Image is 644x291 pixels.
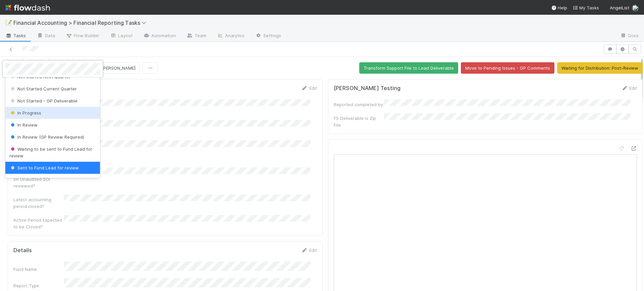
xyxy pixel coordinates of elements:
span: In Review (GP Review Required) [9,134,84,140]
span: Waiting for Distribution (Email) [9,177,80,183]
span: In Progress [9,110,41,116]
span: Waiting to be sent to Fund Lead for review [9,146,92,158]
span: Sent to Fund Lead for review [9,165,79,170]
span: Not Started - GP Deliverable [9,98,77,103]
span: In Review [9,122,38,128]
span: Not Started Current Quarter [9,86,77,91]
